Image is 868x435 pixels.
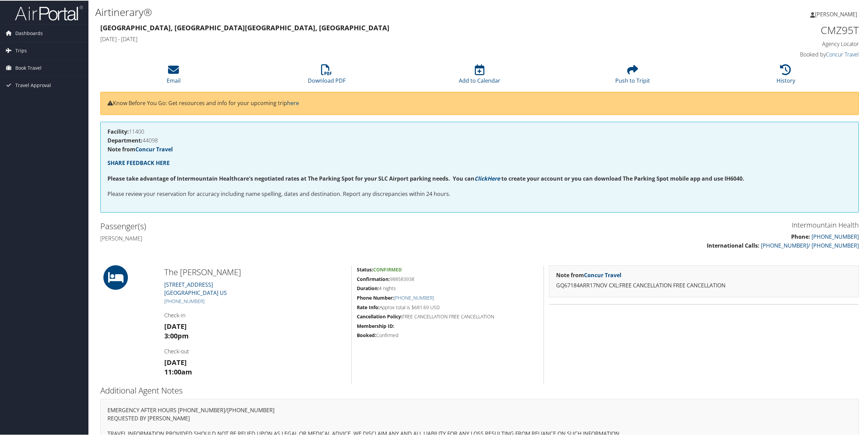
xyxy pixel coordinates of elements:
h4: 44098 [107,137,852,143]
strong: 3:00pm [164,331,189,340]
a: SHARE FEEDBACK HERE [107,158,170,166]
a: [PHONE_NUMBER] [812,232,859,240]
span: [PERSON_NAME] [815,10,857,17]
span: Travel Approval [15,76,51,93]
strong: Cancellation Policy: [357,313,402,319]
h4: 11400 [107,128,852,134]
h1: CMZ95T [677,22,859,37]
strong: [DATE] [164,321,187,330]
a: Add to Calendar [459,67,500,84]
a: [PHONE_NUMBER] [394,294,434,300]
strong: Phone: [791,232,810,240]
a: History [777,67,795,84]
h4: Check-out [164,347,346,354]
strong: Rate Info: [357,303,380,310]
h1: Airtinerary® [95,4,608,19]
span: Trips [15,41,27,58]
h5: 988583938 [357,275,538,282]
strong: International Calls: [707,241,759,249]
strong: Facility: [107,127,129,135]
h5: Approx total is $681.69 USD [357,303,538,310]
h2: The [PERSON_NAME] [164,266,346,277]
h4: [PERSON_NAME] [100,234,474,241]
strong: 11:00am [164,367,192,376]
strong: Note from [107,145,173,152]
a: [PHONE_NUMBER]/ [PHONE_NUMBER] [761,241,859,249]
span: Book Travel [15,59,41,76]
strong: Phone Number: [357,294,394,300]
h5: Confirmed [357,331,538,338]
strong: Please take advantage of Intermountain Healthcare's negotiated rates at The Parking Spot for your... [107,174,474,182]
a: here [287,99,299,106]
strong: [DATE] [164,357,187,366]
h5: FREE CANCELLATION FREE CANCELLATION [357,313,538,319]
strong: Note from [556,271,621,278]
strong: Confirmation: [357,275,390,282]
h2: Passenger(s) [100,220,474,231]
p: Know Before You Go: Get resources and info for your upcoming trip [107,98,852,107]
h4: Agency Locator [677,39,859,47]
a: [STREET_ADDRESS][GEOGRAPHIC_DATA] US [164,280,227,296]
a: Concur Travel [826,50,859,57]
strong: Department: [107,136,143,144]
h5: 4 nights [357,284,538,291]
a: Email [167,67,181,84]
h4: Booked by [677,50,859,57]
a: Here [487,174,500,182]
h4: Check-in [164,311,346,318]
a: Click [474,174,487,182]
strong: to create your account or you can download The Parking Spot mobile app and use IH6040. [501,174,744,182]
a: Concur Travel [584,271,621,278]
a: Concur Travel [135,145,173,152]
p: GQ67184ARR17NOV CXL:FREE CANCELLATION FREE CANCELLATION [556,281,852,289]
a: [PERSON_NAME] [810,3,864,24]
span: Dashboards [15,24,43,41]
strong: Status: [357,266,373,272]
strong: [GEOGRAPHIC_DATA], [GEOGRAPHIC_DATA] [GEOGRAPHIC_DATA], [GEOGRAPHIC_DATA] [100,22,389,32]
a: Push to Tripit [615,67,650,84]
h4: [DATE] - [DATE] [100,35,667,42]
img: airportal-logo.png [15,4,83,20]
strong: Booked: [357,331,376,338]
p: Please review your reservation for accuracy including name spelling, dates and destination. Repor... [107,189,852,198]
span: Confirmed [373,266,402,272]
strong: Membership ID: [357,322,394,329]
h3: Intermountain Health [485,220,859,229]
h2: Additional Agent Notes [100,384,859,396]
a: Download PDF [308,67,346,84]
strong: Duration: [357,284,379,291]
p: REQUESTED BY [PERSON_NAME] [107,414,852,422]
a: [PHONE_NUMBER] [164,297,204,304]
